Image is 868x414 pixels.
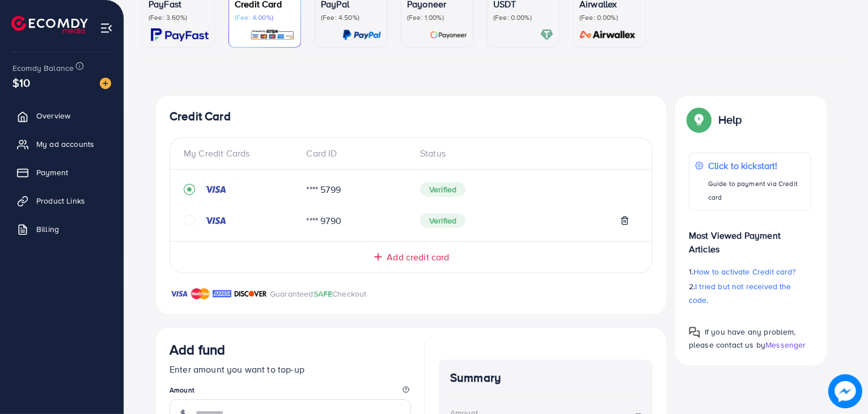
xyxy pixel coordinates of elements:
span: Verified [420,213,465,228]
img: card [250,28,295,41]
span: Verified [420,182,465,197]
img: logo [11,16,88,33]
span: My ad accounts [36,138,94,150]
img: image [100,78,111,89]
p: (Fee: 3.60%) [149,13,209,22]
p: (Fee: 0.00%) [579,13,640,22]
img: image [828,374,862,408]
img: card [342,28,381,41]
a: Payment [9,161,115,184]
img: Popup guide [689,109,709,130]
a: Product Links [9,189,115,212]
span: I tried but not received the code. [689,281,791,306]
div: Card ID [298,147,412,160]
p: (Fee: 0.00%) [493,13,553,22]
p: 2. [689,280,811,307]
a: Overview [9,104,115,127]
a: Billing [9,218,115,240]
a: My ad accounts [9,133,115,155]
img: Popup guide [689,327,700,338]
span: Product Links [36,195,85,206]
img: card [576,28,640,41]
h3: Add fund [170,341,225,358]
p: (Fee: 1.00%) [407,13,467,22]
img: credit [204,216,227,225]
p: Most Viewed Payment Articles [689,219,811,256]
img: brand [234,287,267,301]
span: Add credit card [387,251,449,264]
span: Payment [36,167,68,178]
img: card [430,28,467,41]
p: Guaranteed Checkout [270,287,367,301]
p: 1. [689,265,811,278]
img: card [151,28,209,41]
span: Overview [36,110,70,121]
span: Ecomdy Balance [12,62,74,74]
p: Help [718,113,742,126]
span: SAFE [314,288,333,299]
img: credit [204,185,227,194]
img: brand [213,287,231,301]
img: menu [100,22,113,35]
p: (Fee: 4.00%) [235,13,295,22]
div: My Credit Cards [184,147,298,160]
p: (Fee: 4.50%) [321,13,381,22]
h4: Credit Card [170,109,653,124]
p: Click to kickstart! [708,159,805,172]
legend: Amount [170,385,411,399]
span: If you have any problem, please contact us by [689,326,796,350]
img: card [540,28,553,41]
div: Status [411,147,638,160]
img: brand [170,287,188,301]
h4: Summary [450,371,641,385]
span: Messenger [765,339,806,350]
p: Enter amount you want to top-up [170,362,411,376]
span: $10 [12,74,30,91]
span: Billing [36,223,59,235]
span: How to activate Credit card? [693,266,795,277]
svg: record circle [184,184,195,195]
svg: circle [184,215,195,226]
img: brand [191,287,210,301]
p: Guide to payment via Credit card [708,177,805,204]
